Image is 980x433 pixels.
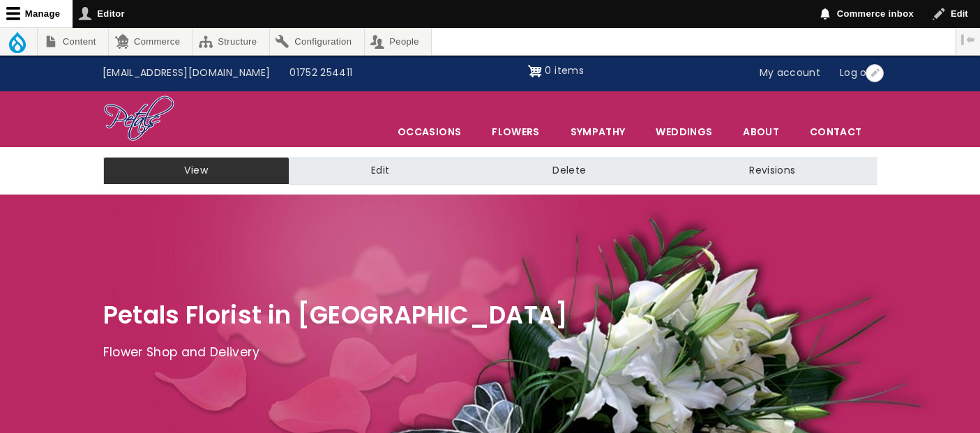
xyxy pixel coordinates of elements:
a: Content [38,28,108,55]
a: Structure [193,28,269,55]
a: View [103,157,289,185]
span: Occasions [383,117,476,146]
img: Shopping cart [528,60,542,82]
span: 0 items [545,63,583,77]
a: 01752 254411 [280,60,362,86]
button: Open User account menu configuration options [866,64,884,82]
a: Configuration [270,28,364,55]
a: About [728,117,794,146]
span: Weddings [641,117,727,146]
a: Commerce [109,28,192,55]
a: Flowers [477,117,554,146]
a: My account [750,60,831,86]
img: Home [103,95,175,144]
a: People [365,28,432,55]
a: Edit [289,157,471,185]
button: Vertical orientation [956,28,980,52]
a: Revisions [668,157,877,185]
span: Petals Florist in [GEOGRAPHIC_DATA] [103,298,568,332]
a: Sympathy [556,117,640,146]
a: Log out [830,60,887,86]
a: Contact [795,117,876,146]
nav: Tabs [93,157,888,185]
a: Delete [471,157,668,185]
p: Flower Shop and Delivery [103,342,877,363]
a: Shopping cart 0 items [528,60,584,82]
a: [EMAIL_ADDRESS][DOMAIN_NAME] [93,60,280,86]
